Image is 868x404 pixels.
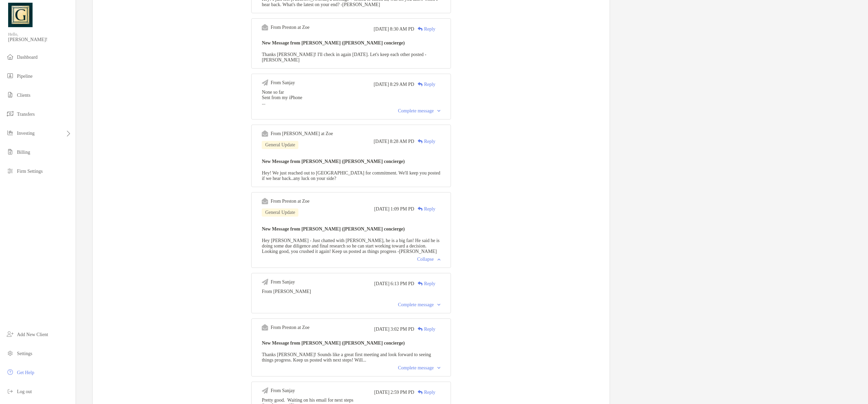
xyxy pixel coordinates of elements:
div: Reply [414,389,435,396]
img: Chevron icon [437,367,440,369]
div: General Update [262,208,298,217]
span: 8:29 AM PD [390,82,414,87]
span: [PERSON_NAME]! [8,37,72,42]
div: From Preston at Zoe [271,325,310,330]
div: From Preston at Zoe [271,25,310,30]
span: Dashboard [17,55,38,60]
span: [DATE] [374,206,390,212]
span: 6:13 PM PD [391,281,414,287]
img: pipeline icon [6,72,14,80]
b: New Message from [PERSON_NAME] ([PERSON_NAME] concierge) [262,341,405,346]
img: clients icon [6,91,14,99]
img: Reply icon [418,139,423,144]
b: New Message from [PERSON_NAME] ([PERSON_NAME] concierge) [262,159,405,164]
img: transfers icon [6,110,14,118]
span: [DATE] [374,281,390,287]
span: Log out [17,389,32,394]
span: Firm Settings [17,169,43,174]
img: Chevron icon [437,304,440,306]
div: Complete message [398,302,440,308]
div: General Update [262,141,298,149]
span: 3:02 PM PD [391,327,414,332]
span: 1:09 PM PD [391,206,414,212]
img: Event icon [262,387,268,394]
span: Pipeline [17,74,33,79]
img: Reply icon [418,82,423,87]
img: billing icon [6,148,14,156]
div: Reply [414,326,435,333]
img: Event icon [262,79,268,86]
div: From Sanjay [271,279,295,285]
div: Reply [414,205,435,213]
img: firm-settings icon [6,167,14,175]
div: Collapse [417,257,440,262]
div: From Preston at Zoe [271,199,310,204]
span: [DATE] [374,139,389,144]
img: Reply icon [418,281,423,286]
div: From [PERSON_NAME] at Zoe [271,131,333,136]
div: Complete message [398,365,440,371]
b: New Message from [PERSON_NAME] ([PERSON_NAME] concierge) [262,226,405,232]
img: Event icon [262,130,268,137]
img: Event icon [262,198,268,204]
span: Hey [PERSON_NAME] - Just chatted with [PERSON_NAME], he is a big fan! He said he is doing some du... [262,238,439,254]
span: [DATE] [374,327,390,332]
div: Reply [414,280,435,287]
img: Event icon [262,24,268,31]
img: Reply icon [418,207,423,211]
div: Complete message [398,108,440,114]
img: Zoe Logo [8,3,33,27]
div: From Sanjay [271,80,295,86]
span: From [PERSON_NAME] [262,289,440,300]
div: Sent from my iPhone [262,95,440,100]
span: 8:30 AM PD [390,26,414,32]
span: Add New Client [17,332,48,337]
img: dashboard icon [6,53,14,61]
span: [DATE] [374,82,389,87]
span: Billing [17,150,30,155]
div: Reply [414,25,435,33]
div: Reply [414,138,435,145]
span: Get Help [17,370,34,375]
img: add_new_client icon [6,330,14,338]
span: Hey! We just reached out to [GEOGRAPHIC_DATA] for commitment. We'll keep you posted if we hear ba... [262,170,440,181]
span: 2:59 PM PD [391,390,414,395]
img: Chevron icon [437,258,440,260]
span: None so far ... [262,90,440,106]
img: get-help icon [6,368,14,376]
img: investing icon [6,129,14,137]
img: Event icon [262,324,268,331]
div: Reply [414,81,435,88]
b: New Message from [PERSON_NAME] ([PERSON_NAME] concierge) [262,40,405,45]
span: Investing [17,131,35,136]
span: Thanks [PERSON_NAME]! Sounds like a great first meeting and look forward to seeing things progres... [262,352,431,363]
img: Chevron icon [437,110,440,112]
span: Transfers [17,112,35,117]
span: Clients [17,93,31,98]
span: Settings [17,351,32,356]
img: Reply icon [418,327,423,331]
span: [DATE] [374,390,390,395]
img: Reply icon [418,390,423,394]
img: settings icon [6,349,14,357]
img: logout icon [6,387,14,395]
img: Event icon [262,279,268,285]
img: Reply icon [418,27,423,31]
span: 8:28 AM PD [390,139,414,144]
div: From Sanjay [271,388,295,393]
span: [DATE] [374,26,389,32]
span: Thanks [PERSON_NAME]! I'll check in again [DATE]. Let's keep each other posted -[PERSON_NAME] [262,52,426,62]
